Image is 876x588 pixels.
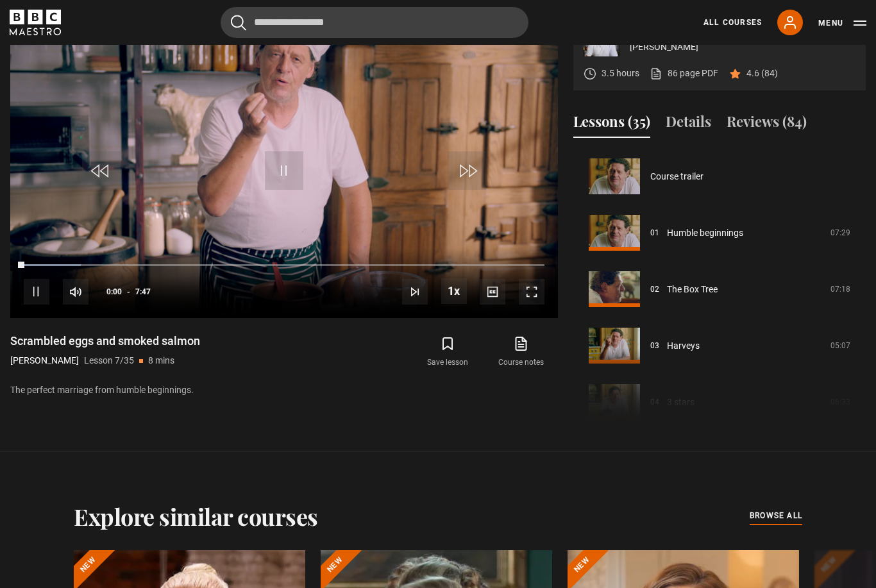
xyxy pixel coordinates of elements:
span: 7:47 [135,280,151,303]
button: Details [666,111,711,138]
button: Captions [480,279,505,305]
p: [PERSON_NAME] [10,354,79,367]
h1: Scrambled eggs and smoked salmon [10,333,200,349]
video-js: Video Player [10,10,558,318]
a: 86 page PDF [650,67,718,80]
button: Playback Rate [441,278,467,304]
a: browse all [750,509,802,523]
h2: Explore similar courses [74,503,318,530]
input: Search [221,7,528,38]
span: - [127,287,130,296]
a: Course notes [485,333,558,371]
a: Harveys [667,339,700,353]
p: The perfect marriage from humble beginnings. [10,383,558,397]
a: Course trailer [650,170,703,183]
button: Pause [24,279,49,305]
p: 4.6 (84) [746,67,778,80]
a: All Courses [703,17,762,28]
button: Submit the search query [231,15,246,31]
button: Lessons (35) [573,111,650,138]
button: Fullscreen [519,279,544,305]
span: 0:00 [106,280,122,303]
svg: BBC Maestro [10,10,61,35]
div: Progress Bar [24,264,544,267]
p: [PERSON_NAME] [630,40,855,54]
p: 3.5 hours [602,67,639,80]
p: Lesson 7/35 [84,354,134,367]
span: browse all [750,509,802,522]
p: 8 mins [148,354,174,367]
button: Mute [63,279,88,305]
button: Save lesson [411,333,484,371]
a: Humble beginnings [667,226,743,240]
button: Next Lesson [402,279,428,305]
button: Toggle navigation [818,17,866,29]
a: The Box Tree [667,283,718,296]
button: Reviews (84) [727,111,807,138]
